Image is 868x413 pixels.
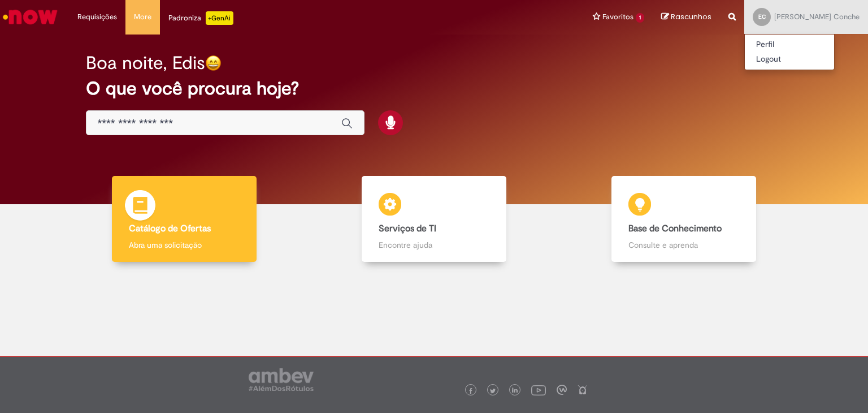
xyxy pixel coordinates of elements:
b: Serviços de TI [379,223,436,234]
span: Requisições [77,11,117,23]
p: Encontre ajuda [379,239,489,251]
a: Catálogo de Ofertas Abra uma solicitação [59,176,309,263]
p: Abra uma solicitação [129,239,240,251]
a: Rascunhos [661,12,711,23]
img: logo_footer_workplace.png [557,385,567,395]
img: logo_footer_twitter.png [490,388,496,394]
img: logo_footer_facebook.png [468,388,474,394]
h2: O que você procura hoje? [86,79,783,98]
span: More [134,11,151,23]
img: logo_footer_youtube.png [531,382,546,397]
img: logo_footer_naosei.png [578,385,588,395]
img: happy-face.png [205,55,222,71]
span: EC [758,13,766,20]
img: ServiceNow [1,6,59,28]
span: Favoritos [602,11,633,23]
img: logo_footer_linkedin.png [512,388,518,394]
img: logo_footer_ambev_rotulo_gray.png [249,368,314,391]
a: Serviços de TI Encontre ajuda [309,176,559,263]
span: 1 [636,13,644,23]
b: Catálogo de Ofertas [129,223,211,234]
p: +GenAi [206,11,233,25]
span: Rascunhos [671,11,711,22]
div: Padroniza [168,11,233,25]
p: Consulte e aprenda [628,239,739,251]
a: Base de Conhecimento Consulte e aprenda [559,176,809,263]
h2: Boa noite, Edis [86,53,205,73]
a: Perfil [745,37,834,52]
b: Base de Conhecimento [628,223,722,234]
a: Logout [745,52,834,67]
span: [PERSON_NAME] Conche [774,12,860,21]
